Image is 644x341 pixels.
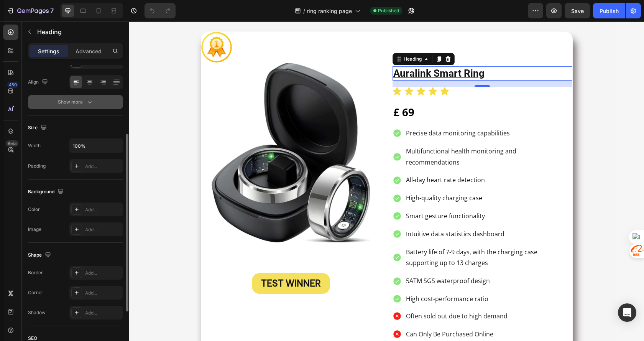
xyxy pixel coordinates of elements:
p: 7 [50,6,54,15]
p: Multifunctional health monitoring and recommendations [277,124,442,147]
div: Shape [28,250,53,260]
p: 5ATM SGS waterproof design [277,254,442,265]
div: Border [28,269,43,276]
span: ring ranking page [307,7,352,15]
p: Heading [37,27,120,36]
div: Background [28,187,65,197]
span: Published [378,7,399,14]
div: Padding [28,163,46,170]
div: Add... [85,290,121,297]
div: Add... [85,206,121,213]
p: Often sold out due to high demand [277,289,378,300]
div: Add... [85,310,121,316]
iframe: Design area [129,21,644,341]
span: / [303,7,305,15]
p: All-day heart rate detection [277,153,442,164]
div: Publish [600,7,619,15]
div: Add... [85,226,121,233]
div: Width [28,142,41,149]
strong: £ 69 [264,83,285,98]
div: Add... [85,163,121,170]
div: 450 [7,82,18,88]
p: High cost-performance ratio [277,272,442,283]
p: Advanced [76,47,102,55]
button: Save [565,3,590,18]
p: Intuitive data statistics dashboard [277,207,442,218]
div: Heading [273,34,294,41]
p: Test Winner [132,256,192,268]
p: High-quality charging case [277,171,442,182]
p: Settings [38,47,59,55]
p: Battery life of 7-9 days, with the charging case supporting up to 13 charges [277,225,442,247]
button: 7 [3,3,57,18]
div: Undo/Redo [145,3,176,18]
span: Save [571,8,584,14]
p: Precise data monitoring capabilities [277,106,442,117]
div: Show more [58,98,94,106]
div: Image [28,226,41,233]
div: Beta [6,140,18,147]
div: Size [28,123,48,133]
input: Auto [70,139,123,153]
div: Corner [28,289,43,296]
a: auralink smart ring [264,46,355,58]
p: Smart gesture functionality [277,189,442,200]
button: Show more [28,95,123,109]
div: Open Intercom Messenger [618,303,636,322]
div: Shadow [28,309,46,316]
div: Color [28,206,40,213]
div: Add... [85,270,121,277]
button: Publish [593,3,625,18]
p: Can Only Be Purchased Online [277,307,378,318]
div: Align [28,77,49,87]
